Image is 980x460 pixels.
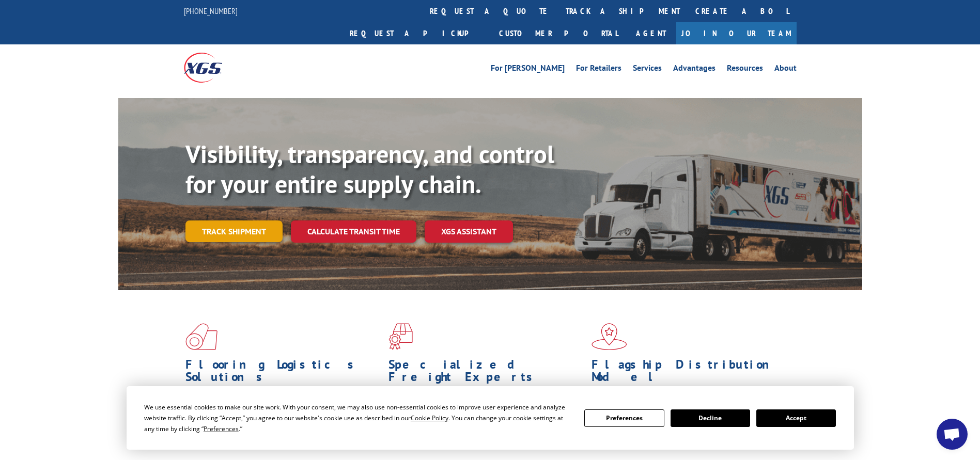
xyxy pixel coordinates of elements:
a: [PHONE_NUMBER] [184,6,238,16]
b: Visibility, transparency, and control for your entire supply chain. [185,138,554,200]
img: xgs-icon-focused-on-flooring-red [388,323,413,350]
img: xgs-icon-total-supply-chain-intelligence-red [185,323,217,350]
div: Cookie Consent Prompt [127,386,854,450]
h1: Specialized Freight Experts [388,358,584,388]
a: For Retailers [576,64,621,75]
a: XGS ASSISTANT [425,220,513,243]
h1: Flagship Distribution Model [592,358,787,388]
a: Customer Portal [491,22,626,44]
a: Services [633,64,662,75]
a: Join Our Team [676,22,797,44]
button: Preferences [584,409,664,427]
button: Decline [671,409,750,427]
span: Preferences [204,424,239,433]
a: About [774,64,797,75]
img: xgs-icon-flagship-distribution-model-red [592,323,627,350]
a: Calculate transit time [291,220,416,243]
button: Accept [756,409,836,427]
a: Resources [727,64,763,75]
span: Cookie Policy [411,414,448,422]
a: For [PERSON_NAME] [491,64,565,75]
h1: Flooring Logistics Solutions [185,358,381,388]
div: We use essential cookies to make our site work. With your consent, we may also use non-essential ... [144,402,572,434]
a: Advantages [673,64,715,75]
a: Track shipment [185,220,283,242]
a: Agent [626,22,676,44]
a: Request a pickup [342,22,491,44]
div: Open chat [937,419,968,450]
